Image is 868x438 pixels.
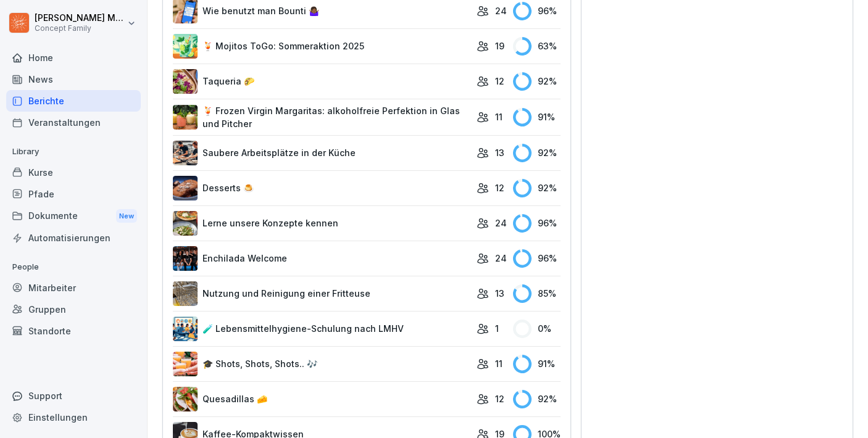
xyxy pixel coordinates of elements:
a: Desserts 🍮 [173,176,470,200]
p: 1 [495,322,499,335]
p: 12 [495,181,504,194]
a: Pfade [6,183,141,205]
div: Support [6,385,141,407]
a: Home [6,47,141,68]
img: b2msvuojt3s6egexuweix326.png [173,281,198,306]
a: News [6,68,141,90]
a: Taqueria 🌮 [173,69,470,94]
a: Kurse [6,162,141,183]
p: 24 [495,217,507,229]
p: [PERSON_NAME] Moraitis [35,13,125,23]
a: 🎓 Shots, Shots, Shots.. 🎶 [173,352,470,376]
img: w073682ehjnz33o40dra5ovt.png [173,34,198,59]
a: Quesadillas 🧀 [173,387,470,411]
a: Mitarbeiter [6,277,141,299]
a: DokumenteNew [6,205,141,228]
a: Nutzung und Reinigung einer Fritteuse [173,281,470,306]
img: uhjqgshzqlusogrgy47aqa75.png [173,105,198,130]
a: 🧪 Lebensmittelhygiene-Schulung nach LMHV [173,316,470,341]
p: 11 [495,357,503,370]
p: People [6,257,141,277]
div: 92 % [513,390,561,408]
a: Veranstaltungen [6,112,141,133]
div: New [116,209,137,223]
a: Lerne unsere Konzepte kennen [173,211,470,236]
a: Berichte [6,90,141,112]
div: 92 % [513,72,561,91]
p: 12 [495,75,504,88]
img: bpm5hgrbr4y537er91vggddq.png [173,69,198,94]
p: Concept Family [35,24,125,33]
a: Gruppen [6,299,141,320]
div: 92 % [513,144,561,162]
div: 96 % [513,2,561,20]
div: 91 % [513,355,561,373]
p: 11 [495,110,503,123]
div: 96 % [513,249,561,268]
img: k9f6vf7sge8xo3hap3x1i0ci.png [173,387,198,411]
a: Saubere Arbeitsplätze in der Küche [173,141,470,165]
img: q2y488op23jdnwlybj9l9yhu.png [173,211,198,236]
a: 🍹 Mojitos ToGo: Sommeraktion 2025 [173,34,470,59]
p: 19 [495,39,504,52]
a: Automatisierungen [6,227,141,249]
div: 63 % [513,37,561,56]
div: 0 % [513,320,561,338]
p: 24 [495,252,507,265]
p: 24 [495,4,507,17]
div: 92 % [513,179,561,197]
img: t4k1s3c8kfftykwj7okmtzoy.png [173,141,198,165]
div: Dokumente [6,205,141,228]
a: Standorte [6,320,141,342]
img: kph3jhn6jj13stvi8j8m0h56.png [173,352,198,376]
p: Library [6,142,141,162]
a: Enchilada Welcome [173,246,470,271]
img: wi0zdn3eddgpmehvdt09frcj.png [173,176,198,200]
a: 🍹 Frozen Virgin Margaritas: alkoholfreie Perfektion in Glas und Pitcher [173,104,470,130]
p: 13 [495,146,504,159]
div: 85 % [513,284,561,303]
img: h7jpezukfv8pwd1f3ia36uzh.png [173,316,198,341]
p: 12 [495,392,504,405]
img: tvia5dmua0oanporuy26ler9.png [173,246,198,271]
div: 91 % [513,108,561,126]
a: Einstellungen [6,407,141,428]
p: 13 [495,287,504,300]
div: 96 % [513,214,561,233]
